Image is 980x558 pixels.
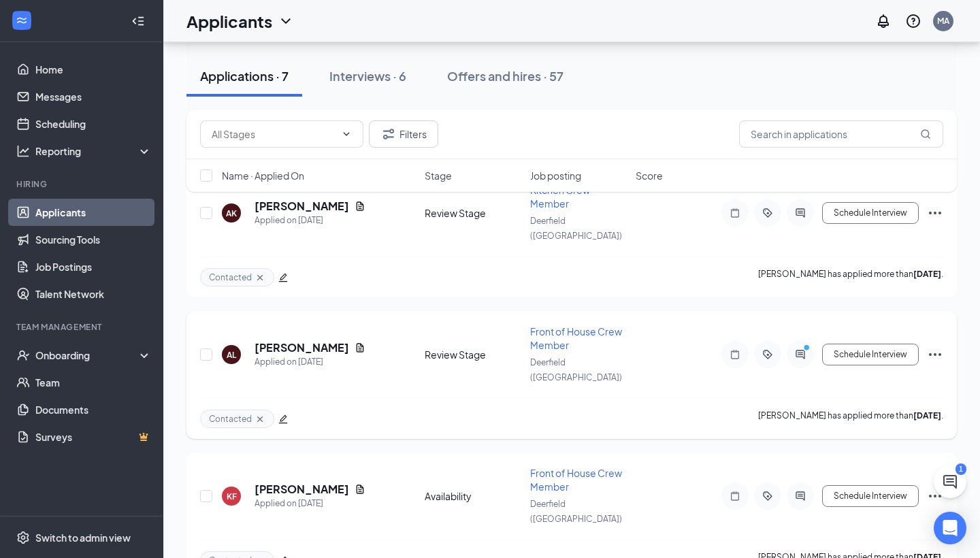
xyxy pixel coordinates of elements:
div: AK [226,208,237,219]
span: Deerfield ([GEOGRAPHIC_DATA]) [530,357,622,382]
span: Contacted [209,272,252,283]
svg: Document [355,201,365,212]
h5: [PERSON_NAME] [255,482,349,497]
svg: ActiveTag [759,349,776,360]
a: Talent Network [35,280,152,308]
svg: ChevronDown [278,13,294,29]
svg: Cross [255,272,265,283]
h1: Applicants [186,10,272,33]
svg: Note [727,349,743,360]
div: Offers and hires · 57 [447,67,563,84]
div: Reporting [35,144,152,158]
span: Name · Applied On [222,169,304,182]
svg: MagnifyingGlass [920,129,931,139]
span: edit [278,273,288,282]
span: Deerfield ([GEOGRAPHIC_DATA]) [530,216,622,241]
svg: PrimaryDot [800,344,817,355]
svg: ActiveChat [792,208,808,218]
a: Scheduling [35,110,152,137]
div: Interviews · 6 [329,67,406,84]
svg: WorkstreamLogo [15,14,29,27]
svg: UserCheck [16,348,30,362]
div: Applied on [DATE] [255,355,365,369]
svg: Settings [16,531,30,544]
span: Stage [425,169,452,182]
div: Applications · 7 [200,67,289,84]
svg: ChevronDown [341,129,352,139]
div: AL [227,349,236,361]
svg: ActiveTag [759,208,776,218]
div: Review Stage [425,348,522,361]
p: [PERSON_NAME] has applied more than . [758,268,943,286]
button: ChatActive [934,465,966,498]
div: Hiring [16,178,149,190]
h5: [PERSON_NAME] [255,199,349,214]
svg: ActiveChat [792,491,808,502]
span: Score [636,169,663,182]
div: Review Stage [425,206,522,220]
a: Sourcing Tools [35,226,152,253]
svg: Analysis [16,144,30,158]
svg: Document [355,484,365,495]
svg: ActiveChat [792,349,808,360]
div: Applied on [DATE] [255,497,365,510]
svg: Filter [380,126,397,142]
div: MA [937,15,949,27]
input: Search in applications [739,120,943,148]
svg: Cross [255,414,265,425]
svg: Ellipses [927,205,943,221]
svg: Ellipses [927,488,943,504]
a: SurveysCrown [35,423,152,450]
b: [DATE] [913,410,941,421]
span: Contacted [209,413,252,425]
span: Deerfield ([GEOGRAPHIC_DATA]) [530,499,622,524]
span: edit [278,414,288,424]
button: Schedule Interview [822,202,919,224]
a: Team [35,369,152,396]
svg: Ellipses [927,346,943,363]
b: [DATE] [913,269,941,279]
div: Applied on [DATE] [255,214,365,227]
span: Front of House Crew Member [530,325,622,351]
input: All Stages [212,127,336,142]
button: Schedule Interview [822,344,919,365]
a: Applicants [35,199,152,226]
a: Documents [35,396,152,423]
span: Job posting [530,169,581,182]
p: [PERSON_NAME] has applied more than . [758,410,943,428]
svg: Note [727,208,743,218]
svg: Notifications [875,13,892,29]
svg: QuestionInfo [905,13,921,29]
div: KF [227,491,237,502]
a: Job Postings [35,253,152,280]
h5: [PERSON_NAME] [255,340,349,355]
button: Schedule Interview [822,485,919,507]
div: Onboarding [35,348,140,362]
div: Availability [425,489,522,503]
svg: ChatActive [942,474,958,490]
svg: Collapse [131,14,145,28]
svg: Document [355,342,365,353]
div: Team Management [16,321,149,333]
div: Open Intercom Messenger [934,512,966,544]
span: Front of House Crew Member [530,467,622,493]
div: 1 [955,463,966,475]
div: Switch to admin view [35,531,131,544]
button: Filter Filters [369,120,438,148]
a: Home [35,56,152,83]
svg: ActiveTag [759,491,776,502]
a: Messages [35,83,152,110]
svg: Note [727,491,743,502]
